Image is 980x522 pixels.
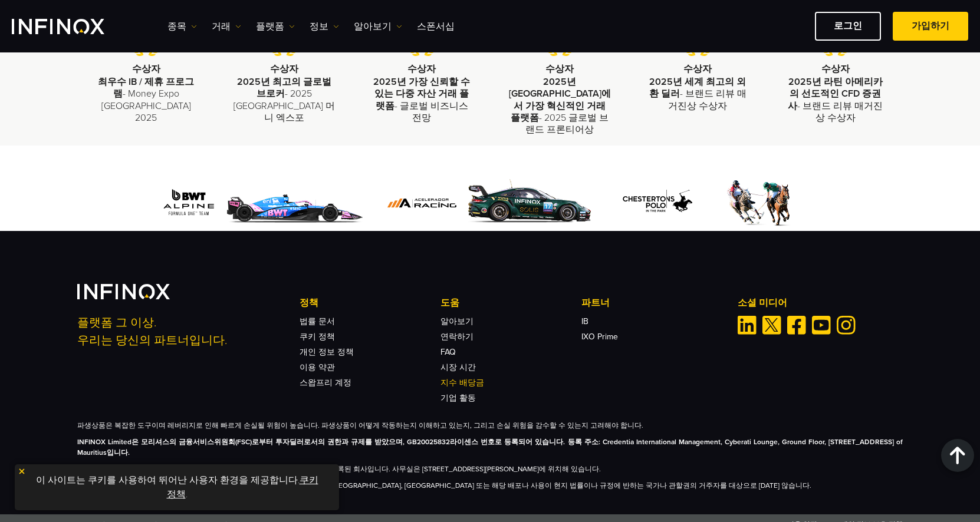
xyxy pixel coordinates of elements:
strong: INFINOX Limited은 모리셔스의 금융서비스위원회(FSC)로부터 투자딜러로서의 권한과 규제를 받았으며, GB20025832라이센스 번호로 등록되어 있습니다. 등록 주소... [77,438,903,457]
strong: 수상자 [270,63,298,75]
a: FAQ [440,347,456,357]
p: 파생상품은 복잡한 도구이며 레버리지로 인해 빠르게 손실될 위험이 높습니다. 파생상품이 어떻게 작동하는지 이해하고 있는지, 그리고 손실 위험을 감수할 수 있는지 고려해야 합니다. [77,420,903,431]
strong: 2025년 [GEOGRAPHIC_DATA]에서 가장 혁신적인 거래 플랫폼 [509,76,611,124]
p: 이 사이트의 정보는 아프가니스탄, [GEOGRAPHIC_DATA], [GEOGRAPHIC_DATA], [GEOGRAPHIC_DATA], [GEOGRAPHIC_DATA] 또는 ... [77,480,903,491]
p: - Money Expo [GEOGRAPHIC_DATA] 2025 [95,76,198,124]
strong: 2025년 세계 최고의 외환 딜러 [649,76,746,100]
a: 쿠키 정책 [300,332,335,342]
p: - 브랜드 리뷰 매거진상 수상자 [784,76,887,124]
strong: 수상자 [132,63,160,75]
p: 파트너 [581,296,722,310]
a: Instagram [837,316,856,335]
p: INFINOX Global Limited, 상호명 INFINOX는 등록 번호 A000001246로 Anguilla에 등록된 회사입니다. 사무실은 [STREET_ADDRESS]... [77,464,903,474]
p: 정책 [300,296,440,310]
a: 연락하기 [440,332,473,342]
a: Linkedin [738,316,757,335]
strong: 수상자 [545,63,574,75]
a: 거래 [212,19,241,34]
a: 법률 문서 [300,316,335,326]
a: 알아보기 [440,316,473,326]
strong: 2025년 최고의 글로벌 브로커 [237,76,331,100]
strong: 수상자 [407,63,436,75]
p: 도움 [440,296,581,310]
strong: 2025년 라틴 아메리카의 선도적인 CFD 증권사 [788,76,883,112]
strong: 수상자 [683,63,712,75]
p: 소셜 미디어 [738,296,903,310]
a: 가입하기 [893,12,968,41]
a: 플랫폼 [256,19,295,34]
a: INFINOX Logo [12,19,132,34]
a: Twitter [762,316,781,335]
a: Facebook [787,316,806,335]
a: 개인 정보 정책 [300,347,354,357]
p: - 브랜드 리뷰 매거진상 수상자 [646,76,749,112]
a: 스폰서십 [417,19,455,34]
strong: 수상자 [821,63,850,75]
a: 알아보기 [354,19,402,34]
a: 정보 [310,19,339,34]
a: 기업 활동 [440,393,476,403]
img: yellow close icon [18,467,26,475]
a: 이용 약관 [300,362,335,372]
p: 이 사이트는 쿠키를 사용하여 뛰어난 사용자 환경을 제공합니다. . [21,470,333,504]
strong: 2025년 가장 신뢰할 수 있는 다중 자산 거래 플랫폼 [373,76,470,112]
a: 시장 시간 [440,362,476,372]
p: - 글로벌 비즈니스 전망 [371,76,473,124]
p: 플랫폼 그 이상. 우리는 당신의 파트너입니다. [77,314,284,349]
a: 종목 [167,19,197,34]
a: 로그인 [815,12,881,41]
a: 지수 배당금 [440,378,484,388]
a: Youtube [812,316,831,335]
p: - 2025 [GEOGRAPHIC_DATA] 머니 엑스포 [233,76,336,124]
strong: 최우수 IB / 제휴 프로그램 [98,76,194,100]
p: - 2025 글로벌 브랜드 프론티어상 [508,76,611,136]
a: IXO Prime [581,332,618,342]
a: 스왑프리 계정 [300,378,351,388]
a: IB [581,316,588,326]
